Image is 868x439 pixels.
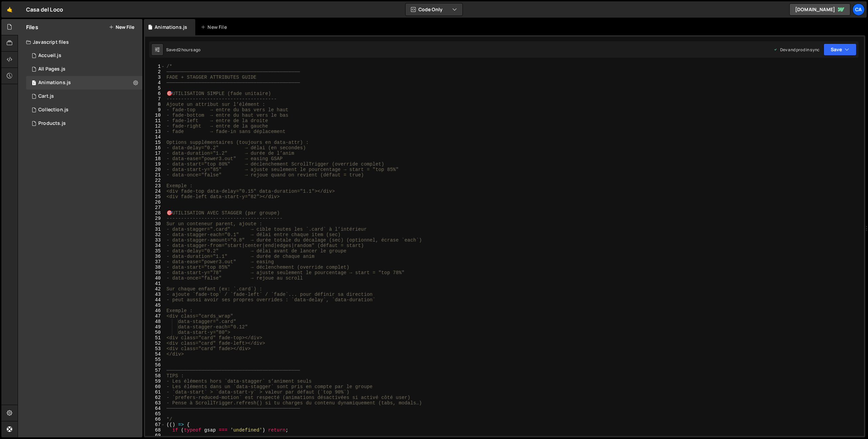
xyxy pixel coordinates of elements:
div: 47 [145,313,165,319]
div: 41 [145,281,165,286]
div: 65 [145,411,165,417]
div: 34 [145,243,165,248]
a: [DOMAIN_NAME] [789,3,850,16]
div: 43 [145,292,165,297]
div: 7 [145,96,165,102]
a: Ca [852,3,865,16]
div: 6 [145,91,165,96]
div: Javascript files [18,35,142,49]
div: 23 [145,183,165,189]
div: 24 [145,189,165,194]
div: 60 [145,384,165,389]
div: 32 [145,232,165,237]
div: 57 [145,368,165,373]
div: 2 hours ago [178,47,201,53]
div: 30 [145,221,165,227]
button: Save [824,43,856,56]
div: 28 [145,210,165,216]
div: 63 [145,400,165,406]
div: Collection.js [38,107,68,113]
div: 12 [145,123,165,129]
div: 61 [145,389,165,395]
div: Casa del Loco [26,5,63,14]
div: 38 [145,265,165,270]
span: 1 [32,81,36,86]
div: 16791/46000.js [26,76,142,90]
div: 33 [145,237,165,243]
div: 48 [145,319,165,324]
div: 11 [145,118,165,123]
div: 68 [145,427,165,433]
div: 45 [145,303,165,308]
div: 16791/46116.js [26,103,142,117]
div: 27 [145,205,165,210]
div: 64 [145,406,165,411]
div: 36 [145,254,165,259]
div: 54 [145,351,165,357]
div: Accueil.js [38,53,61,59]
div: 25 [145,194,165,199]
div: 62 [145,395,165,400]
div: All Pages.js [38,66,65,72]
div: 31 [145,227,165,232]
div: 66 [145,417,165,422]
div: 4 [145,80,165,85]
div: 35 [145,248,165,254]
div: 21 [145,172,165,178]
div: 40 [145,275,165,281]
div: 44 [145,297,165,303]
div: Animations.js [155,24,187,31]
div: 22 [145,178,165,183]
h2: Files [26,23,38,31]
div: 29 [145,216,165,221]
div: 59 [145,379,165,384]
div: 67 [145,422,165,427]
button: Code Only [406,3,462,16]
div: 58 [145,373,165,379]
div: 37 [145,259,165,265]
div: 19 [145,161,165,167]
div: 46 [145,308,165,313]
div: 5 [145,85,165,91]
div: 17 [145,151,165,156]
div: 16 [145,145,165,151]
button: New File [109,24,134,30]
div: 42 [145,286,165,292]
div: 14 [145,134,165,140]
div: 3 [145,75,165,80]
div: 16791/46302.js [26,117,142,130]
div: 26 [145,199,165,205]
div: 39 [145,270,165,275]
div: 10 [145,113,165,118]
div: 50 [145,330,165,335]
div: Cart.js [38,93,54,99]
div: 18 [145,156,165,161]
div: 8 [145,102,165,107]
div: 53 [145,346,165,351]
div: Dev and prod in sync [773,47,820,53]
div: 49 [145,324,165,330]
div: 13 [145,129,165,134]
div: Animations.js [38,80,71,86]
a: 🤙 [1,1,18,18]
div: 9 [145,107,165,113]
div: 20 [145,167,165,172]
div: 16791/46588.js [26,90,142,103]
div: 16791/45882.js [26,62,142,76]
div: 2 [145,69,165,75]
div: New File [201,24,229,31]
div: Products.js [38,120,66,127]
div: 16791/45941.js [26,49,142,62]
div: 55 [145,357,165,362]
div: Saved [166,47,201,53]
div: 52 [145,341,165,346]
div: 69 [145,433,165,438]
div: 51 [145,335,165,341]
div: 56 [145,362,165,368]
div: 15 [145,140,165,145]
div: 1 [145,64,165,69]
